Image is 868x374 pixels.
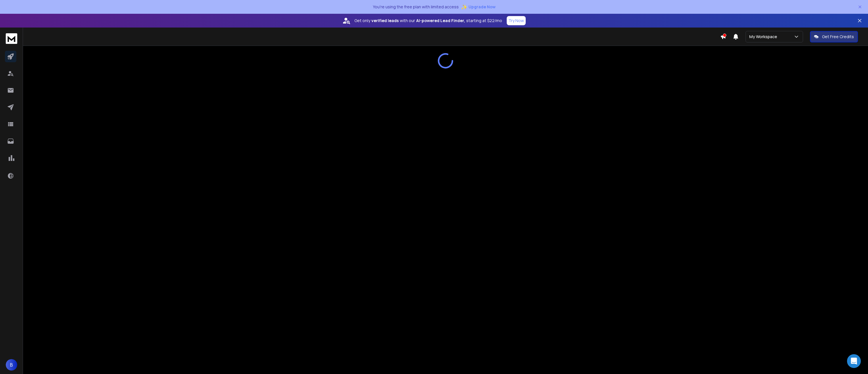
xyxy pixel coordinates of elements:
[810,31,858,42] button: Get Free Credits
[822,34,854,40] p: Get Free Credits
[749,34,779,40] p: My Workspace
[461,3,467,11] span: ✨
[6,33,17,44] img: logo
[416,18,465,24] strong: AI-powered Lead Finder,
[847,354,861,368] div: Open Intercom Messenger
[468,4,496,10] span: Upgrade Now
[6,359,17,371] button: B
[461,1,496,13] button: ✨Upgrade Now
[508,18,524,24] p: Try Now
[354,18,502,24] p: Get only with our starting at $22/mo
[507,16,526,25] button: Try Now
[373,4,459,10] p: You're using the free plan with limited access
[371,18,399,24] strong: verified leads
